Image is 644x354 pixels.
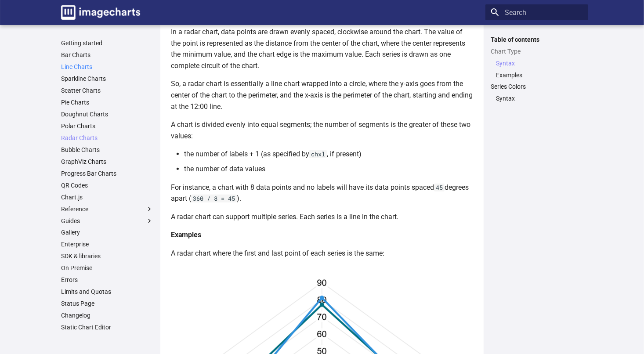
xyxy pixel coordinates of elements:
p: A chart is divided evenly into equal segments; the number of segments is the greater of these two... [171,119,473,141]
p: A radar chart can support multiple series. Each series is a line in the chart. [171,211,473,223]
a: Doughnut Charts [61,110,153,118]
a: Examples [496,71,583,79]
a: Changelog [61,311,153,319]
a: Syntax [496,94,583,102]
h4: Examples [171,229,473,241]
a: Enterprise [61,240,153,248]
p: So, a radar chart is essentially a line chart wrapped into a circle, where the y-axis goes from t... [171,78,473,112]
a: Line Charts [61,63,153,71]
li: the number of data values [184,163,473,175]
p: For instance, a chart with 8 data points and no labels will have its data points spaced degrees a... [171,182,473,204]
a: Syntax [496,59,583,67]
label: Reference [61,205,153,213]
input: Search [485,4,588,20]
code: 45 [434,184,445,191]
a: Sparkline Charts [61,75,153,83]
a: Scatter Charts [61,87,153,94]
label: Guides [61,217,153,225]
nav: Chart Type [491,59,583,79]
a: Status Page [61,300,153,307]
p: In a radar chart, data points are drawn evenly spaced, clockwise around the chart. The value of t... [171,26,473,71]
a: Static Chart Editor [61,323,153,331]
img: logo [61,5,140,20]
li: the number of labels + 1 (as specified by , if present) [184,148,473,160]
code: 360 / 8 = 45 [191,195,237,202]
a: SDK & libraries [61,252,153,260]
a: Series Colors [491,83,583,90]
a: Errors [61,276,153,284]
a: Getting started [61,39,153,47]
a: Chart Type [491,47,583,55]
a: Limits and Quotas [61,288,153,296]
label: Table of contents [485,36,588,43]
a: Chart.js [61,193,153,201]
a: Image-Charts documentation [58,2,144,23]
a: On Premise [61,264,153,272]
a: Bar Charts [61,51,153,59]
a: GraphViz Charts [61,158,153,166]
a: Polar Charts [61,122,153,130]
a: Gallery [61,228,153,236]
nav: Table of contents [485,36,588,103]
nav: Series Colors [491,94,583,102]
a: QR Codes [61,181,153,189]
a: Progress Bar Charts [61,170,153,177]
code: chxl [309,150,327,158]
a: Bubble Charts [61,146,153,154]
p: A radar chart where the first and last point of each series is the same: [171,248,473,259]
a: Radar Charts [61,134,153,142]
a: Pie Charts [61,98,153,106]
